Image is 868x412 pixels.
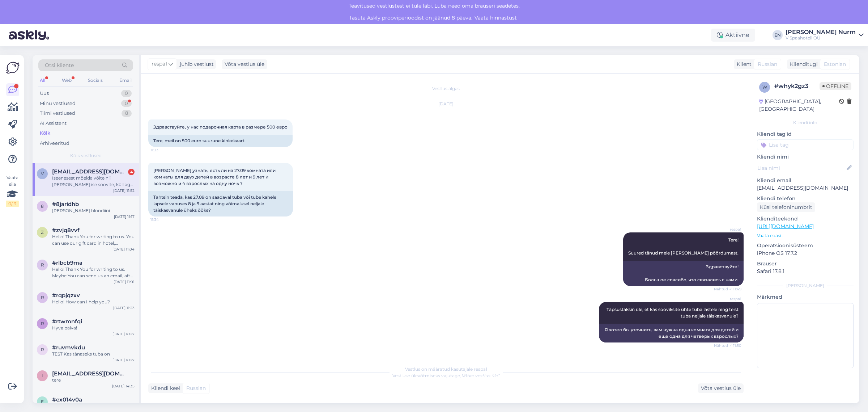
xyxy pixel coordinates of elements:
div: Hello! How can I help you? [52,299,135,305]
div: [DATE] 18:27 [112,331,135,337]
div: [DATE] 11:04 [112,247,135,252]
p: Vaata edasi ... [757,232,854,239]
div: Kliendi keel [148,384,180,392]
div: [DATE] [148,101,744,107]
span: 8 [41,203,44,209]
span: r [41,321,44,326]
div: Vestlus algas [148,85,744,92]
span: #rqpjqzxv [52,292,80,299]
span: [PERSON_NAME] узнать, есть ли на 27.09 комната или комнаты для двух детей в возрасте 8 лет и 9 ле... [153,168,277,186]
span: Offline [820,82,851,90]
div: Küsi telefoninumbrit [757,202,815,212]
span: 11:34 [150,217,178,222]
span: r [41,347,44,352]
span: 11:33 [150,147,178,153]
span: #zvjq8vvf [52,227,80,234]
div: [GEOGRAPHIC_DATA], [GEOGRAPHIC_DATA] [759,98,839,113]
div: 0 / 3 [6,201,19,207]
span: z [41,230,44,235]
div: AI Assistent [40,120,67,127]
p: iPhone OS 17.7.2 [757,249,854,257]
div: Vaata siia [6,175,19,207]
p: Operatsioonisüsteem [757,242,854,249]
div: Uus [40,90,49,97]
div: [DATE] 14:35 [112,383,135,389]
div: Klient [734,60,752,68]
span: Russian [758,60,777,68]
span: Otsi kliente [45,62,74,69]
p: Märkmed [757,293,854,301]
p: Kliendi nimi [757,153,854,161]
span: #ex014v0a [52,396,82,403]
div: Paldies! [52,403,135,409]
div: Hello! Thank You for writing to us. Maybe You can send us an email, after that I can send it to o... [52,266,135,279]
input: Lisa nimi [757,164,845,172]
span: respa1 [152,60,167,68]
a: [PERSON_NAME] NurmV Spaahotell OÜ [786,29,864,41]
span: respa1 [714,227,741,232]
div: All [38,76,47,85]
i: „Võtke vestlus üle” [460,373,500,378]
div: Hyva päiva! [52,325,135,331]
div: TEST Kas tänaseks tuba on [52,351,135,357]
div: tere [52,377,135,383]
div: [DATE] 11:23 [113,305,135,311]
p: Klienditeekond [757,215,854,223]
div: EN [773,30,783,40]
div: Socials [86,76,104,85]
div: juhib vestlust [177,60,214,68]
div: Здравствуйте! Большое спасибо, что связались с нами. [623,261,744,286]
span: r [41,295,44,300]
a: [URL][DOMAIN_NAME] [757,223,814,230]
div: Tere, meil on 500 euro suurune kinkekaart. [148,135,293,147]
span: #8jaridhb [52,201,79,207]
a: Vaata hinnastust [472,14,519,21]
span: Estonian [824,60,846,68]
div: 4 [128,169,135,175]
p: Brauser [757,260,854,268]
span: viorikakugal@mail.ru [52,168,127,175]
span: v [41,171,44,176]
div: Aktiivne [711,29,755,42]
div: # whyk2gz3 [774,82,820,91]
div: [DATE] 11:17 [114,214,135,219]
div: 0 [121,100,132,107]
input: Lisa tag [757,139,854,150]
div: Võta vestlus üle [222,59,267,69]
div: 0 [121,90,132,97]
div: Email [118,76,133,85]
div: Võta vestlus üle [698,383,744,393]
div: [PERSON_NAME] [757,282,854,289]
div: Tahtsin teada, kas 27.09 on saadaval tuba või tube kahele lapsele vanuses 8 ja 9 aastat ning võim... [148,191,293,216]
span: Vestlus on määratud kasutajale respa1 [405,366,487,372]
span: w [762,84,767,90]
div: Web [60,76,73,85]
span: e [41,399,44,404]
span: #rtwmnfqi [52,318,82,325]
span: Russian [186,384,206,392]
span: Nähtud ✓ 11:50 [714,343,741,348]
div: [DATE] 11:52 [113,188,135,193]
span: Здравствуйте, у нас подарочная карта в размере 500 евро [153,124,288,130]
div: Arhiveeritud [40,140,69,147]
p: [EMAIL_ADDRESS][DOMAIN_NAME] [757,184,854,192]
span: Vestluse ülevõtmiseks vajutage [392,373,500,378]
div: Kõik [40,130,50,137]
img: Askly Logo [6,61,20,75]
span: respa1 [714,296,741,302]
p: Kliendi tag'id [757,130,854,138]
div: [PERSON_NAME] blondiini [52,207,135,214]
div: Kliendi info [757,119,854,126]
div: Я хотел бы уточнить, вам нужна одна комната для детей и еще одна для четверых взрослых? [599,324,744,342]
div: Tiimi vestlused [40,110,75,117]
p: Safari 17.8.1 [757,268,854,275]
p: Kliendi email [757,177,854,184]
div: 8 [122,110,132,117]
span: i [42,373,43,378]
span: #ruvmvkdu [52,344,85,351]
div: [DATE] 11:01 [114,279,135,285]
span: r [41,262,44,268]
div: Iseenesest mõelda võite nii [PERSON_NAME] ise soovite, küll aga hinnad võivad ajas muutuda. [52,175,135,188]
div: [DATE] 18:27 [112,357,135,363]
span: Täpsustaksin üle, et kas sooviksite ühte tuba lastele ning teist tuba neljale täiskasvanule? [607,307,740,319]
